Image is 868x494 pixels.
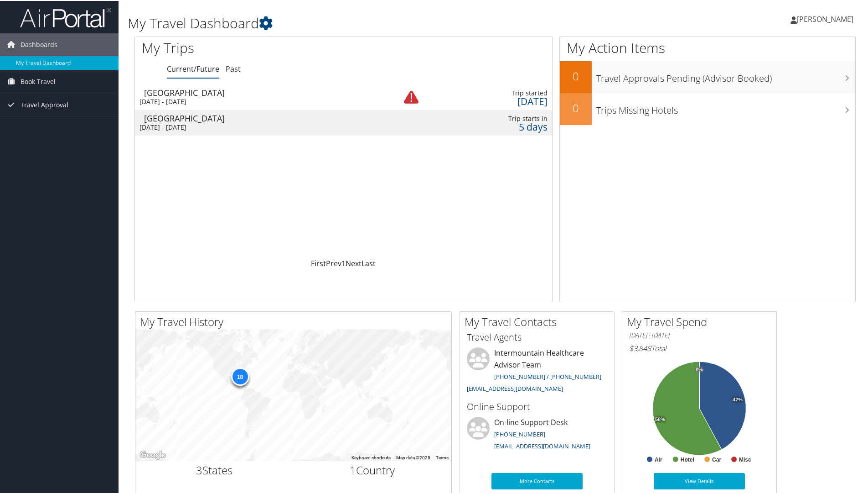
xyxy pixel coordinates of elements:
[441,114,548,122] div: Trip starts in
[139,97,375,105] div: [DATE] - [DATE]
[441,122,548,130] div: 5 days
[560,60,855,92] a: 0Travel Approvals Pending (Advisor Booked)
[311,258,326,268] a: First
[404,89,418,104] img: alert-flat-solid-warning.png
[128,13,618,32] h1: My Travel Dashboard
[629,342,651,352] span: $3,848
[140,313,451,329] h2: My Travel History
[467,399,607,412] h3: Online Support
[560,92,855,124] a: 0Trips Missing Hotels
[142,37,372,57] h1: My Trips
[462,416,612,453] li: On-line Support Desk
[467,384,563,392] a: [EMAIL_ADDRESS][DOMAIN_NAME]
[441,88,548,96] div: Trip started
[346,258,362,268] a: Next
[560,68,592,83] h2: 0
[396,454,430,459] span: Map data ©2025
[465,313,614,329] h2: My Travel Contacts
[654,472,745,489] a: View Details
[681,456,694,462] text: Hotel
[467,330,607,343] h3: Travel Agents
[226,63,241,73] a: Past
[362,258,376,268] a: Last
[596,99,855,116] h3: Trips Missing Hotels
[138,448,168,460] a: Open this area in Google Maps (opens a new window)
[144,88,379,96] div: [GEOGRAPHIC_DATA]
[351,454,391,460] button: Keyboard shortcuts
[596,67,855,84] h3: Travel Approvals Pending (Advisor Booked)
[139,122,375,131] div: [DATE] - [DATE]
[790,5,863,32] a: [PERSON_NAME]
[20,6,111,27] img: airportal-logo.png
[300,462,445,477] h2: Country
[167,63,219,73] a: Current/Future
[494,441,590,449] a: [EMAIL_ADDRESS][DOMAIN_NAME]
[144,113,379,121] div: [GEOGRAPHIC_DATA]
[21,32,57,55] span: Dashboards
[491,472,583,489] a: More Contacts
[655,416,665,421] tspan: 58%
[21,69,56,92] span: Book Travel
[797,13,853,23] span: [PERSON_NAME]
[138,448,168,460] img: Google
[231,366,249,384] div: 18
[655,456,662,462] text: Air
[629,330,770,339] h6: [DATE] - [DATE]
[462,347,612,395] li: Intermountain Healthcare Advisor Team
[441,96,548,105] div: [DATE]
[712,456,721,462] text: Car
[494,429,545,437] a: [PHONE_NUMBER]
[560,100,592,115] h2: 0
[142,462,287,477] h2: States
[560,37,855,57] h1: My Action Items
[733,396,743,402] tspan: 42%
[629,342,770,352] h6: Total
[326,258,341,268] a: Prev
[341,258,346,268] a: 1
[627,313,776,329] h2: My Travel Spend
[196,462,202,477] span: 3
[350,462,356,477] span: 1
[436,454,449,459] a: Terms (opens in new tab)
[739,456,751,462] text: Misc
[21,93,68,116] span: Travel Approval
[494,372,601,380] a: [PHONE_NUMBER] / [PHONE_NUMBER]
[696,366,703,372] tspan: 0%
